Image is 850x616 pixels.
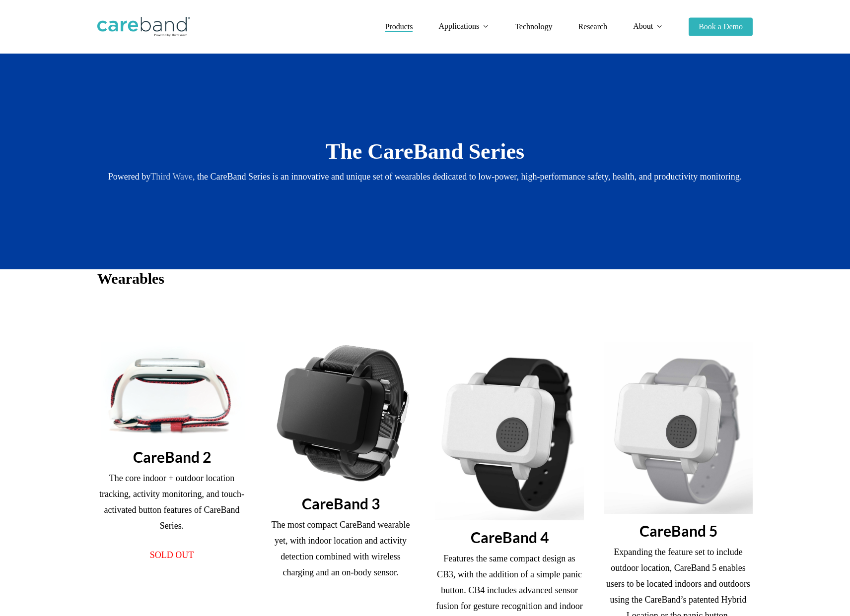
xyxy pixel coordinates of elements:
[385,23,413,31] a: Products
[97,17,190,37] img: CareBand
[633,22,653,30] span: About
[515,23,552,31] a: Technology
[515,22,552,31] span: Technology
[435,528,584,547] h3: CareBand 4
[385,22,413,31] span: Products
[604,521,753,540] h3: CareBand 5
[266,517,415,594] p: The most compact CareBand wearable yet, with indoor location and activity detection combined with...
[97,447,246,466] h3: CareBand 2
[438,22,489,31] a: Applications
[438,22,479,30] span: Applications
[578,22,607,31] span: Research
[97,169,753,185] p: Powered by , the CareBand Series is an innovative and unique set of wearables dedicated to low-po...
[150,550,194,560] span: SOLD OUT
[699,22,743,31] span: Book a Demo
[150,172,193,182] a: Third Wave
[97,138,753,165] h2: The CareBand Series
[97,470,246,547] p: The core indoor + outdoor location tracking, activity monitoring, and touch-activated button feat...
[633,22,663,31] a: About
[578,23,607,31] a: Research
[266,494,415,513] h3: CareBand 3
[689,23,753,31] a: Book a Demo
[97,269,753,288] h3: Wearables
